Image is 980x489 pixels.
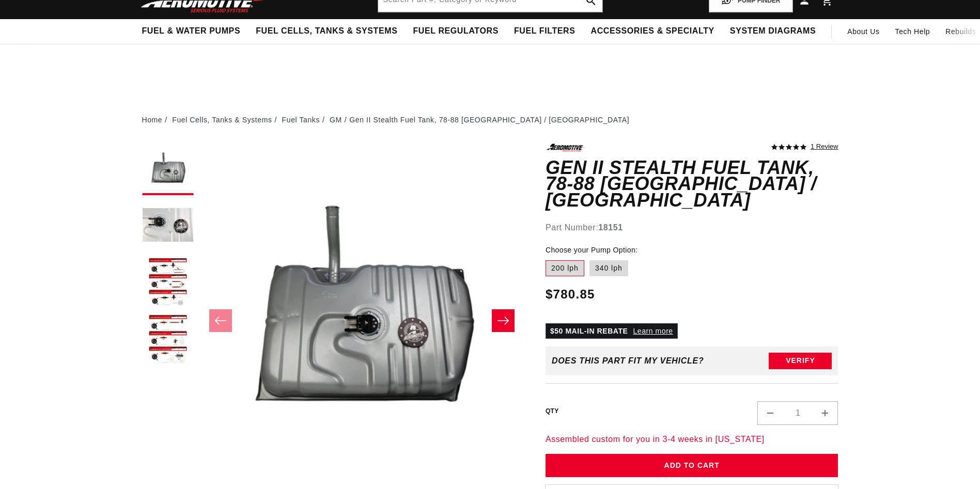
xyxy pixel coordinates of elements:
summary: Fuel Filters [506,19,583,43]
span: Fuel & Water Pumps [142,26,241,37]
p: $50 MAIL-IN REBATE [546,323,678,339]
span: Rebuilds [945,26,976,37]
label: QTY [546,407,559,416]
a: Fuel Tanks [282,114,320,125]
p: Assembled custom for you in 3-4 weeks in [US_STATE] [546,433,838,446]
summary: Fuel Cells, Tanks & Systems [248,19,405,43]
h1: Gen II Stealth Fuel Tank, 78-88 [GEOGRAPHIC_DATA] / [GEOGRAPHIC_DATA] [546,160,838,209]
label: 340 lph [589,260,628,277]
span: Accessories & Specialty [591,26,714,37]
span: System Diagrams [730,26,816,37]
summary: Fuel Regulators [405,19,506,43]
button: Load image 4 in gallery view [142,314,194,366]
button: Slide right [492,309,515,332]
a: Learn more [633,327,673,335]
button: Verify [769,353,832,369]
button: Add to Cart [546,454,838,477]
legend: Choose your Pump Option: [546,245,639,256]
div: Part Number: [546,221,838,234]
span: Fuel Filters [514,26,575,37]
summary: Tech Help [888,19,938,44]
span: Fuel Cells, Tanks & Systems [256,26,397,37]
summary: Accessories & Specialty [583,19,722,43]
button: Load image 3 in gallery view [142,257,194,309]
span: Tech Help [895,26,930,37]
div: Does This part fit My vehicle? [552,356,704,366]
button: Load image 2 in gallery view [142,200,194,252]
button: Slide left [209,309,232,332]
span: Fuel Regulators [413,26,498,37]
button: Load image 1 in gallery view [142,144,194,195]
a: About Us [839,19,887,44]
span: $780.85 [546,285,595,304]
a: Home [142,114,163,125]
label: 200 lph [546,260,584,277]
summary: Fuel & Water Pumps [134,19,248,43]
strong: 18151 [598,223,623,232]
summary: System Diagrams [722,19,823,43]
nav: breadcrumbs [142,114,838,125]
li: Fuel Cells, Tanks & Systems [172,114,279,125]
li: Gen II Stealth Fuel Tank, 78-88 [GEOGRAPHIC_DATA] / [GEOGRAPHIC_DATA] [349,114,629,125]
span: About Us [847,27,879,36]
a: 1 reviews [811,144,838,151]
a: GM [330,114,342,125]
